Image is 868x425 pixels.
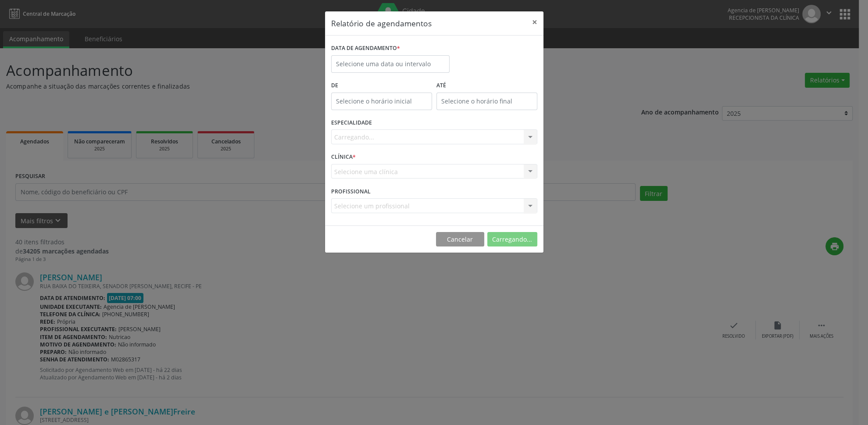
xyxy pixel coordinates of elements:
[331,42,400,55] label: DATA DE AGENDAMENTO
[331,116,372,130] label: ESPECIALIDADE
[331,93,432,110] input: Selecione o horário inicial
[436,79,537,93] label: ATÉ
[331,79,432,93] label: De
[331,55,450,73] input: Selecione uma data ou intervalo
[526,11,543,33] button: Close
[436,93,537,110] input: Selecione o horário final
[331,185,371,198] label: PROFISSIONAL
[331,150,356,164] label: CLÍNICA
[436,232,484,247] button: Cancelar
[331,18,432,29] h5: Relatório de agendamentos
[487,232,537,247] button: Carregando...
